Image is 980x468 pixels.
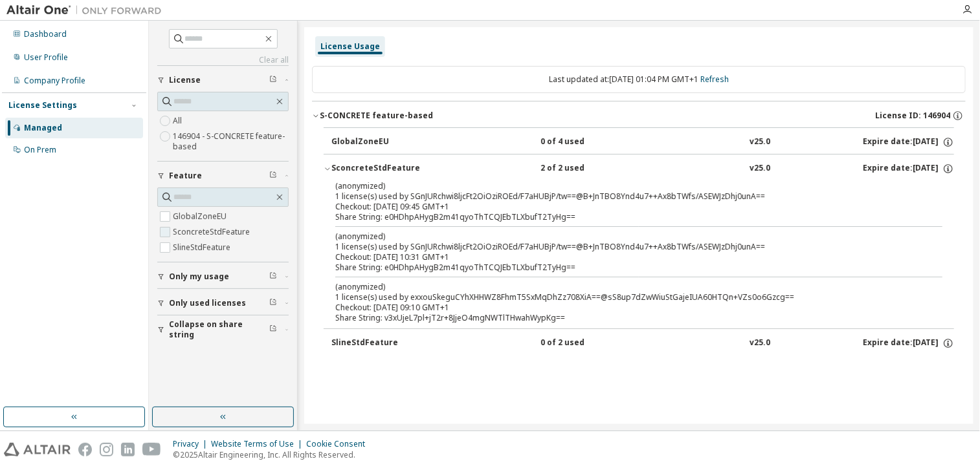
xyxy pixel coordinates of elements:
img: altair_logo.svg [4,443,71,456]
div: License Settings [8,100,77,111]
button: GlobalZoneEU0 of 4 usedv25.0Expire date:[DATE] [331,128,954,156]
span: Clear filter [269,298,277,308]
label: SlineStdFeature [173,240,233,255]
div: 1 license(s) used by SGnJURchwi8ljcFt2OiOziROEd/F7aHUBjP/tw==@B+JnTBO8Ynd4u7++Ax8bTWfs/ASEWJzDhj0... [335,180,911,202]
label: GlobalZoneEU [173,209,229,224]
button: SconcreteStdFeature2 of 2 usedv25.0Expire date:[DATE] [324,154,954,183]
div: GlobalZoneEU [331,136,448,148]
div: v25.0 [750,136,770,148]
div: SlineStdFeature [331,337,448,349]
div: License Usage [320,41,380,52]
div: Expire date: [DATE] [863,136,954,148]
div: Share String: e0HDhpAHygB2m41qyoThTCQJEbTLXbufT2TyHg== [335,212,911,222]
div: User Profile [24,52,68,63]
div: Checkout: [DATE] 09:10 GMT+1 [335,303,911,313]
p: (anonymized) [335,281,911,292]
div: SconcreteStdFeature [331,163,448,175]
label: 146904 - S-CONCRETE feature-based [173,129,289,154]
span: Clear filter [269,171,277,181]
p: (anonymized) [335,231,911,242]
div: Website Terms of Use [211,439,306,449]
button: Only used licenses [157,289,289,317]
p: (anonymized) [335,180,911,191]
div: Company Profile [24,76,85,86]
span: Clear filter [269,75,277,85]
div: Dashboard [24,29,67,39]
div: On Prem [24,145,56,155]
div: Privacy [173,439,211,449]
div: v25.0 [750,337,770,349]
div: Expire date: [DATE] [863,163,954,175]
div: Checkout: [DATE] 10:31 GMT+1 [335,252,911,262]
div: Share String: e0HDhpAHygB2m41qyoThTCQJEbTLXbufT2TyHg== [335,262,911,273]
button: License [157,66,289,94]
span: Only used licenses [169,298,246,308]
div: 1 license(s) used by exxouSkeguCYhXHHWZ8FhmT5SxMqDhZz708XiA==@sS8up7dZwWiuStGajeIUA60HTQn+VZs0o6G... [335,281,911,303]
div: Share String: v3xUjeL7pl+jT2r+8JjeO4mgNWTlTHwahWypKg== [335,313,911,323]
div: 0 of 2 used [540,337,657,349]
p: © 2025 Altair Engineering, Inc. All Rights Reserved. [173,449,373,460]
span: License ID: 146904 [875,111,950,121]
button: Only my usage [157,262,289,291]
label: All [173,113,184,129]
img: linkedin.svg [121,443,135,456]
label: SconcreteStdFeature [173,224,252,240]
div: Expire date: [DATE] [863,337,954,349]
span: Feature [169,171,202,181]
button: Collapse on share string [157,315,289,344]
span: License [169,75,201,85]
div: Cookie Consent [306,439,373,449]
img: youtube.svg [142,443,161,456]
div: v25.0 [750,163,770,175]
img: facebook.svg [78,443,92,456]
a: Refresh [700,74,729,85]
div: S-CONCRETE feature-based [320,111,433,121]
span: Collapse on share string [169,319,269,340]
img: Altair One [6,4,168,17]
span: Only my usage [169,271,229,282]
span: Clear filter [269,324,277,335]
div: 1 license(s) used by SGnJURchwi8ljcFt2OiOziROEd/F7aHUBjP/tw==@B+JnTBO8Ynd4u7++Ax8bTWfs/ASEWJzDhj0... [335,231,911,252]
button: Feature [157,162,289,190]
div: 2 of 2 used [540,163,657,175]
span: Clear filter [269,271,277,282]
div: Checkout: [DATE] 09:45 GMT+1 [335,202,911,212]
div: Last updated at: [DATE] 01:04 PM GMT+1 [312,66,966,93]
img: instagram.svg [100,443,113,456]
div: Managed [24,123,62,133]
button: S-CONCRETE feature-basedLicense ID: 146904 [312,101,966,130]
button: SlineStdFeature0 of 2 usedv25.0Expire date:[DATE] [331,329,954,357]
div: 0 of 4 used [540,136,657,148]
a: Clear all [157,55,289,65]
